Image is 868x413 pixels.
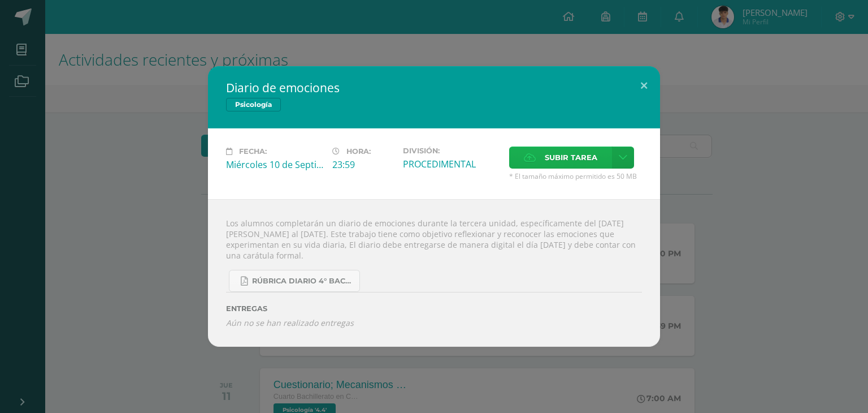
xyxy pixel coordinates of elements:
[403,158,500,170] div: PROCEDIMENTAL
[239,147,267,156] span: Fecha:
[332,158,394,171] div: 23:59
[208,199,660,346] div: Los alumnos completarán un diario de emociones durante la tercera unidad, específicamente del [DA...
[226,304,642,313] label: ENTREGAS
[226,80,642,96] h2: Diario de emociones
[229,270,360,292] a: RÚBRICA DIARIO 4° BACHI.pdf
[346,147,371,156] span: Hora:
[226,98,281,111] span: Psicología
[545,147,597,168] span: Subir tarea
[252,277,354,286] span: RÚBRICA DIARIO 4° BACHI.pdf
[226,317,642,328] i: Aún no se han realizado entregas
[226,158,323,171] div: Miércoles 10 de Septiembre
[628,66,660,105] button: Close (Esc)
[403,147,500,155] label: División:
[509,171,642,181] span: * El tamaño máximo permitido es 50 MB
